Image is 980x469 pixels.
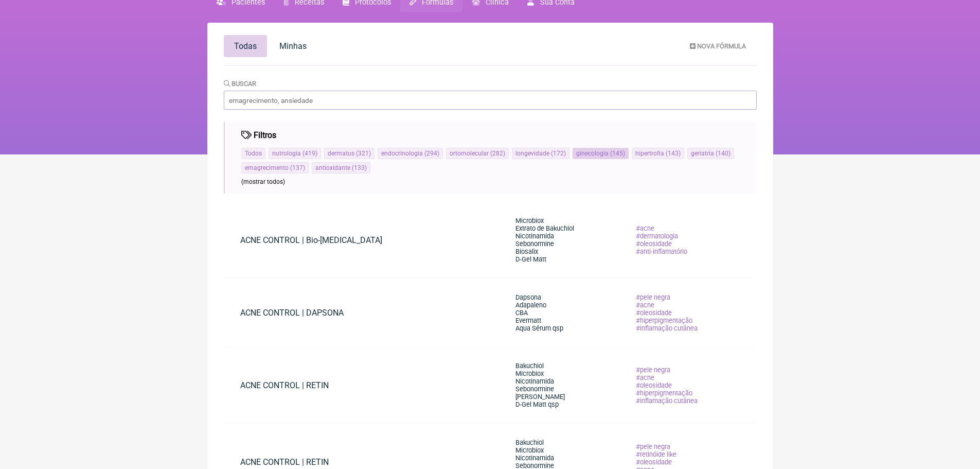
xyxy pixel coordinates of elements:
[515,439,544,446] span: Bakuchiol
[450,150,489,157] span: ortomolecular
[635,389,693,397] span: hiperpigmentação
[515,293,541,301] span: Dapsona
[635,381,673,389] span: oleosidade
[499,348,581,424] a: Bakuchiol Microbiox Nicotinamida Sebonormine [PERSON_NAME] D-Gel Matt qsp
[515,150,566,157] a: longevidade(172)
[576,150,625,157] a: ginecologia(145)
[515,301,546,309] span: Adapaleno
[635,317,693,324] span: hiperpigmentação
[269,35,317,57] a: Minhas
[515,317,541,324] span: Evermatt
[697,42,746,50] span: Nova Fórmula
[619,285,715,340] a: pele negra acne oleosidade hiperpigmentação inflamação cutânea
[224,300,360,326] a: ACNE CONTROL | DAPSONA
[234,41,257,51] span: Todas
[245,164,289,171] span: emagrecimento
[635,374,655,381] span: acne
[245,164,305,171] a: emagrecimento(137)
[224,227,399,253] a: ACNE CONTROL | Bio-[MEDICAL_DATA]
[489,150,505,157] span: ( 282 )
[635,293,671,301] span: pele negra
[245,150,262,157] a: Todos
[515,401,559,408] span: D-Gel Matt qsp
[515,385,554,393] span: Sebonormine
[619,216,705,264] a: acne dermatologia oleosidade anti-inflamatório
[515,255,546,263] span: D-Gel Matt
[635,240,673,248] span: oleosidade
[381,150,423,157] span: endocrinologia
[635,443,671,450] span: pele negra
[499,279,580,347] a: Dapsona Adapaleno CBA Evermatt Aqua Sérum qsp
[515,232,554,240] span: Nicotinamida
[515,240,554,248] span: Sebonormine
[224,91,757,110] input: emagrecimento, ansiedade
[635,324,699,332] span: inflamação cutânea
[515,362,544,370] span: Bakuchiol
[515,393,565,401] span: [PERSON_NAME]
[515,248,538,255] span: Biosalix
[515,217,544,224] span: Microbiox
[515,150,549,157] span: longevidade
[635,248,688,255] span: anti-inflamatório
[635,397,699,405] span: inflamação cutânea
[315,164,367,171] a: antioxidante(133)
[576,150,609,157] span: ginecologia
[515,446,544,454] span: Microbiox
[515,454,554,462] span: Nicotinamida
[635,450,678,458] span: retinóide like
[515,377,554,385] span: Nicotinamida
[635,232,679,240] span: dermatologia
[635,301,655,309] span: acne
[224,35,267,57] a: Todas
[224,372,345,398] a: ACNE CONTROL | RETIN
[635,150,664,157] span: hipertrofia
[515,370,544,377] span: Microbiox
[301,150,317,157] span: ( 419 )
[635,366,671,374] span: pele negra
[499,202,591,278] a: Microbiox Extrato de Bakuchiol Nicotinamida Sebonormine Biosalix D-Gel Matt
[328,150,354,157] span: dermatus
[549,150,566,157] span: ( 172 )
[450,150,505,157] a: ortomolecular(282)
[354,150,371,157] span: ( 321 )
[609,150,625,157] span: ( 145 )
[289,164,305,171] span: ( 137 )
[635,458,673,466] span: oleosidade
[350,164,367,171] span: ( 133 )
[635,309,673,317] span: oleosidade
[315,164,350,171] span: antioxidante
[682,37,754,55] a: Nova Fórmula
[691,150,730,157] a: geriatria(140)
[328,150,371,157] a: dermatus(321)
[272,150,301,157] span: nutrologia
[619,358,715,413] a: pele negra acne oleosidade hiperpigmentação inflamação cutânea
[224,80,257,88] label: Buscar
[691,150,714,157] span: geriatria
[515,309,528,317] span: CBA
[664,150,681,157] span: ( 143 )
[381,150,439,157] a: endocrinologia(294)
[241,130,276,140] h4: Filtros
[635,150,681,157] a: hipertrofia(143)
[714,150,730,157] span: ( 140 )
[515,224,574,232] span: Extrato de Bakuchiol
[635,224,655,232] span: acne
[279,41,307,51] span: Minhas
[423,150,439,157] span: ( 294 )
[241,178,285,185] span: (mostrar todos)
[515,324,563,332] span: Aqua Sérum qsp
[272,150,317,157] a: nutrologia(419)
